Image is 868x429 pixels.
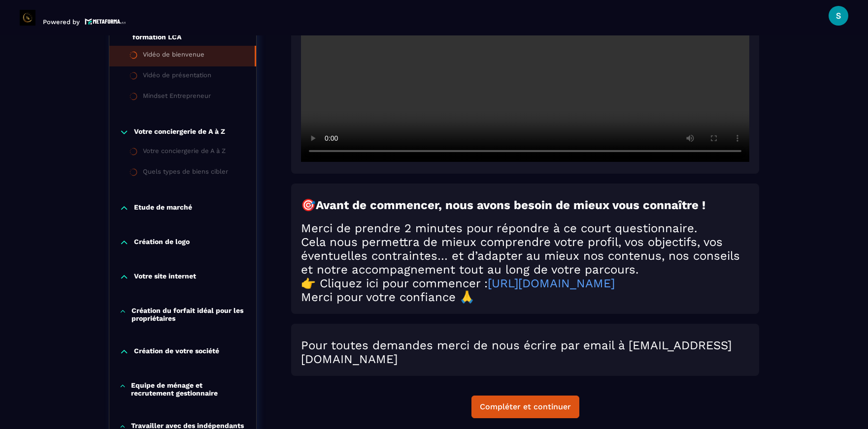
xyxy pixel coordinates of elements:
div: Vidéo de présentation [143,71,211,82]
div: Mindset Entrepreneur [143,92,211,103]
h2: Merci pour votre confiance 🙏 [301,290,749,304]
p: Votre site internet [134,272,196,282]
div: Vidéo de bienvenue [143,51,204,61]
h2: Pour toutes demandes merci de nous écrire par email à [EMAIL_ADDRESS][DOMAIN_NAME] [301,338,749,366]
p: Création du forfait idéal pour les propriétaires [132,306,246,322]
div: Votre conciergerie de A à Z [143,147,226,158]
div: Quels types de biens cibler [143,168,228,179]
img: logo-branding [20,10,35,26]
img: logo [85,17,126,26]
button: Compléter et continuer [471,396,579,418]
p: Votre conciergerie de A à Z [134,127,225,137]
div: Compléter et continuer [480,402,571,412]
strong: Avant de commencer, nous avons besoin de mieux vous connaître ! [316,198,705,212]
p: Etude de marché [134,203,192,213]
p: Powered by [43,18,80,26]
h2: Merci de prendre 2 minutes pour répondre à ce court questionnaire. [301,221,749,235]
h2: 🎯 [301,198,749,212]
p: Création de logo [134,238,190,247]
p: Equipe de ménage et recrutement gestionnaire [131,381,246,397]
a: [URL][DOMAIN_NAME] [488,276,615,290]
h2: 👉 Cliquez ici pour commencer : [301,276,749,290]
p: Création de votre société [134,347,219,357]
h2: Cela nous permettra de mieux comprendre votre profil, vos objectifs, vos éventuelles contraintes…... [301,235,749,276]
